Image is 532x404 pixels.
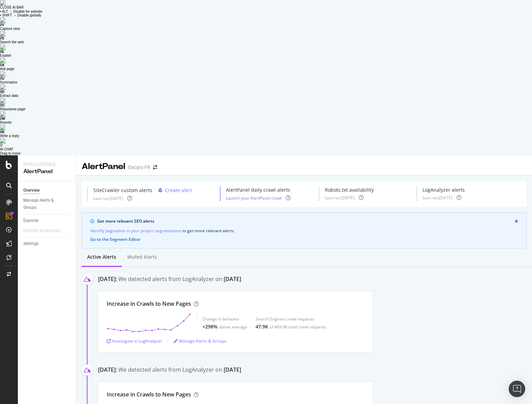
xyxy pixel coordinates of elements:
[107,335,162,346] button: Investigate in LogAnalyzer
[23,161,70,168] div: Intelligence
[325,187,374,193] div: Robots.txt availability
[87,254,116,260] div: Active alerts
[509,381,525,397] div: Open Intercom Messenger
[107,391,191,399] div: Increase in Crawls to New Pages
[127,254,157,260] div: Muted alerts
[93,195,123,201] div: Last run: [DATE]
[23,217,38,224] div: Explorer
[90,227,181,234] a: Identify pagination in your project segmentation
[23,227,67,234] a: Explorer Bookmarks
[90,227,518,234] div: to get more relevant alerts .
[270,324,326,330] div: of 469.9K total crawl requests
[155,187,192,194] button: Create alert
[82,212,527,248] div: info banner
[202,323,217,330] div: +298%
[107,338,162,344] a: Investigate in LogAnalyzer
[23,240,38,247] div: Settings
[128,164,150,171] div: Oscaro FR
[98,275,117,284] div: [DATE]:
[82,161,125,172] div: AlertPanel
[224,366,241,374] div: [DATE]
[224,275,241,283] div: [DATE]
[165,187,192,194] div: Create alert
[423,195,452,201] div: Last run: [DATE]
[90,237,140,242] button: Go to the Segment Editor
[325,195,355,201] div: Last run: [DATE]
[153,165,157,170] div: arrow-right-arrow-left
[256,316,326,322] div: Search Engines crawl requests
[23,187,40,194] div: Overview
[226,195,282,201] button: Launch your AlertPanel crawl
[97,218,515,224] div: Get more relevant SEO alerts
[219,324,247,330] div: above average
[202,316,247,322] div: Change in behavior
[98,366,117,375] div: [DATE]:
[23,168,70,176] div: AlertPanel
[174,338,226,344] a: Manage Alerts & Groups
[226,195,282,201] a: Launch your AlertPanel crawl
[93,187,152,194] div: SiteCrawler custom alerts
[23,197,71,211] a: Manage Alerts & Groups
[23,227,60,234] div: Explorer Bookmarks
[256,323,268,330] div: 47.9K
[513,218,520,225] button: close banner
[23,197,64,211] div: Manage Alerts & Groups
[174,335,226,346] button: Manage Alerts & Groups
[423,187,465,193] div: LogAnalyzer alerts
[23,217,71,224] a: Explorer
[23,240,71,247] a: Settings
[226,187,291,193] div: AlertPanel daily crawl alerts
[118,366,241,375] div: We detected alerts from LogAnalyzer on
[107,300,191,308] div: Increase in Crawls to New Pages
[118,275,241,284] div: We detected alerts from LogAnalyzer on
[23,187,71,194] a: Overview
